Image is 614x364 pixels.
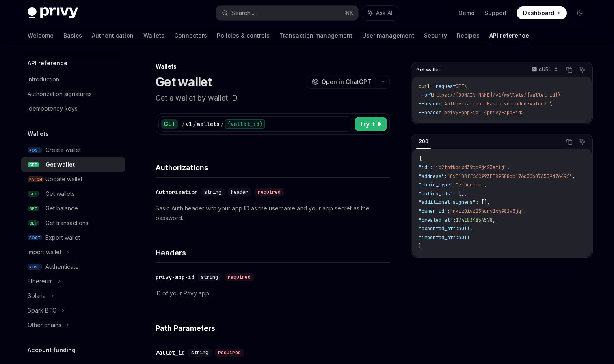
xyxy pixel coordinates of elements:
[458,225,470,232] span: null
[279,26,352,45] a: Transaction management
[28,191,39,197] span: GET
[355,117,387,131] button: Try it
[28,306,56,315] div: Spark BTC
[419,173,444,180] span: "address"
[225,273,254,281] div: required
[225,119,265,129] div: {wallet_id}
[156,162,390,173] h4: Authorizations
[362,6,398,20] button: Ask AI
[21,230,125,245] a: POSTExport wallet
[573,6,586,19] button: Toggle dark mode
[21,201,125,216] a: GETGet balance
[255,188,284,196] div: required
[507,164,510,171] span: ,
[186,120,192,128] div: v1
[539,66,551,73] p: cURL
[517,6,567,19] a: Dashboard
[419,182,453,188] span: "chain_type"
[577,64,588,75] button: Ask AI
[201,274,218,280] span: string
[28,247,61,257] div: Import wallet
[45,189,75,199] div: Get wallets
[21,259,125,274] a: POSTAuthenticate
[215,349,244,357] div: required
[193,120,196,128] div: /
[322,78,371,86] span: Open in ChatGPT
[45,160,75,169] div: Get wallet
[416,66,440,73] span: Get wallet
[156,289,390,298] p: ID of your Privy app.
[447,208,450,214] span: :
[45,145,81,155] div: Create wallet
[28,7,78,19] img: dark logo
[419,109,441,116] span: --header
[174,26,207,45] a: Connectors
[28,206,39,212] span: GET
[430,164,433,171] span: :
[450,208,524,214] span: "rkiz0ivz254drv1xw982v3jq"
[419,191,453,197] span: "policy_ids"
[453,182,456,188] span: :
[28,276,53,286] div: Ethereum
[456,83,464,90] span: GET
[28,129,49,139] h5: Wallets
[21,72,125,87] a: Introduction
[156,62,390,71] div: Wallets
[524,208,527,214] span: ,
[21,186,125,201] a: GETGet wallets
[143,26,164,45] a: Wallets
[577,137,588,147] button: Ask AI
[419,217,453,223] span: "created_at"
[456,182,484,188] span: "ethereum"
[307,75,376,89] button: Open in ChatGPT
[419,243,422,249] span: }
[419,208,447,214] span: "owner_id"
[444,173,447,180] span: :
[28,75,59,84] div: Introduction
[419,234,456,241] span: "imported_at"
[28,104,78,113] div: Idempotency keys
[419,83,430,90] span: curl
[419,199,476,206] span: "additional_signers"
[21,143,125,157] a: POSTCreate wallet
[549,101,552,107] span: \
[28,26,54,45] a: Welcome
[156,323,390,334] h4: Path Parameters
[21,216,125,230] a: GETGet transactions
[45,233,80,242] div: Export wallet
[527,63,562,77] button: cURL
[156,75,212,89] h1: Get wallet
[156,203,390,223] p: Basic Auth header with your app ID as the username and your app secret as the password.
[156,92,390,104] p: Get a wallet by wallet ID.
[28,58,67,68] h5: API reference
[457,26,480,45] a: Recipes
[92,26,134,45] a: Authentication
[359,119,375,129] span: Try it
[441,109,527,116] span: 'privy-app-id: <privy-app-id>'
[216,6,358,20] button: Search...⌘K
[28,345,76,355] h5: Account funding
[564,137,575,147] button: Copy the contents from the code block
[21,157,125,172] a: GETGet wallet
[419,155,422,162] span: {
[191,349,208,356] span: string
[28,176,44,182] span: PATCH
[45,203,78,213] div: Get balance
[456,234,458,241] span: :
[458,234,470,241] span: null
[45,218,89,228] div: Get transactions
[156,247,390,258] h4: Headers
[28,291,46,301] div: Solana
[470,225,473,232] span: ,
[156,273,195,281] div: privy-app-id
[21,172,125,186] a: PATCHUpdate wallet
[424,26,447,45] a: Security
[28,235,42,241] span: POST
[484,182,487,188] span: ,
[419,101,441,107] span: --header
[376,9,392,17] span: Ask AI
[197,120,220,128] div: wallets
[447,173,572,180] span: "0xF1DBff66C993EE895C8cb176c30b07A559d76496"
[45,262,79,272] div: Authenticate
[458,9,475,17] a: Demo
